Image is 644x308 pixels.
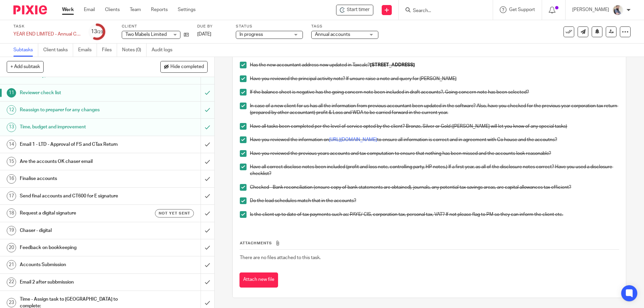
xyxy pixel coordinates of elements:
[20,157,136,167] h1: Are the accounts OK chaser email
[347,6,370,13] span: Start timer
[7,243,16,252] div: 20
[13,31,80,38] div: YEAR END LIMITED - Annual COMPANY accounts and CT600 return
[20,174,136,184] h1: Finalise accounts
[250,150,619,157] p: Have you reviewed the previous years accounts and tax computation to ensure that nothing has been...
[250,136,619,143] p: Have you reviewed the information on to ensure all information is correct and in agreement with C...
[7,191,16,201] div: 17
[240,241,272,245] span: Attachments
[509,7,535,12] span: Get Support
[370,63,415,67] strong: [STREET_ADDRESS]
[7,260,16,269] div: 21
[178,6,196,13] a: Settings
[311,24,378,29] label: Tags
[7,174,16,184] div: 16
[197,24,227,29] label: Due by
[197,32,211,37] span: [DATE]
[170,64,204,70] span: Hide completed
[20,88,136,98] h1: Reviewer check list
[250,211,619,218] p: Is the client up to date of tax payments such as: PAYE/ CIS, corporation tax, personal tax, VAT? ...
[239,272,278,288] button: Attach new file
[250,62,619,68] p: Has the new accountant address now updated in Taxcalc?
[122,44,147,57] a: Notes (0)
[20,208,136,218] h1: Request a digital signature
[102,44,117,57] a: Files
[151,6,168,13] a: Reports
[7,278,16,287] div: 22
[105,6,120,13] a: Clients
[329,137,377,142] a: [URL][DOMAIN_NAME]
[412,8,473,14] input: Search
[43,44,73,57] a: Client tasks
[7,226,16,235] div: 19
[236,24,303,29] label: Status
[250,164,619,177] p: Have all correct disclose notes been included (profit and loss note, controlling party, HP notes....
[7,157,16,166] div: 15
[20,191,136,201] h1: Send final accounts and CT600 for E signature
[7,105,16,115] div: 12
[7,298,16,307] div: 23
[84,6,95,13] a: Email
[250,184,619,191] p: Checked - Bank reconciliation (ensure copy of bank statements are obtained), journals, any potent...
[62,6,74,13] a: Work
[20,226,136,236] h1: Chaser - digital
[7,140,16,149] div: 14
[20,277,136,287] h1: Email 2 after subbmission
[250,75,619,82] p: Have you reviewed the principal activity note? If unsure raise a note and query for [PERSON_NAME]
[97,30,103,34] small: /23
[250,89,619,96] p: If the balance sheet is negative has the going concern note been included in draft accounts?, Goi...
[13,24,80,29] label: Task
[7,123,16,132] div: 13
[20,243,136,253] h1: Feedback on bookkeeping
[13,44,38,57] a: Subtasks
[336,5,373,15] div: Two Mabels Limited - YEAR END LIMITED - Annual COMPANY accounts and CT600 return
[91,28,103,36] div: 13
[250,197,619,204] p: Do the lead schedules match that in the accounts?
[20,260,136,270] h1: Accounts Submission
[122,24,189,29] label: Client
[572,6,609,13] p: [PERSON_NAME]
[159,210,190,216] span: Not yet sent
[240,255,321,260] span: There are no files attached to this task.
[125,32,167,37] span: Two Mabels Limited
[20,105,136,115] h1: Reassign to preparer for any changes
[612,5,623,15] img: Pixie%2002.jpg
[20,139,136,149] h1: Email 1 - LTD - Approval of FS and CTax Return
[13,5,47,14] img: Pixie
[250,103,619,116] p: In case of a new client for us has all the information from previous accountant been updated in t...
[78,44,97,57] a: Emails
[7,208,16,218] div: 18
[160,61,208,72] button: Hide completed
[152,44,177,57] a: Audit logs
[130,6,141,13] a: Team
[7,61,44,72] button: + Add subtask
[7,88,16,98] div: 11
[20,122,136,132] h1: Time, budget and improvement
[239,32,263,37] span: In progress
[315,32,350,37] span: Annual accounts
[250,123,619,130] p: Have all tasks been completed per the level of service opted by the client? Bronze, Silver or Gol...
